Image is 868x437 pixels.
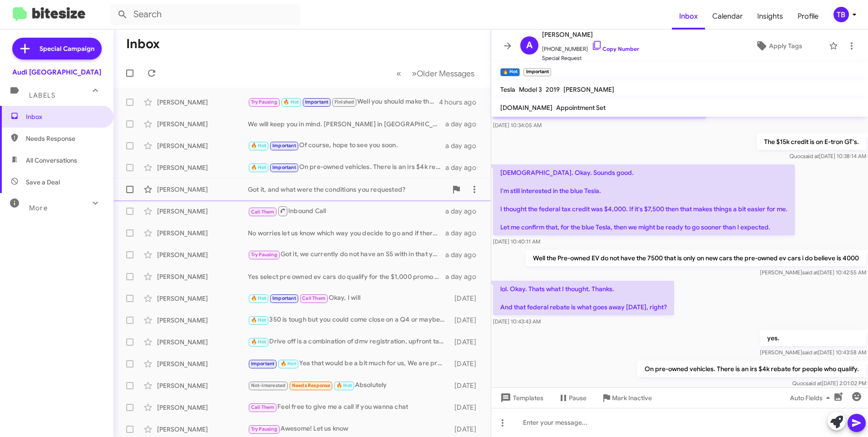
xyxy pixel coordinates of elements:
[592,45,639,52] a: Copy Number
[251,295,266,301] span: 🔥 Hot
[450,338,483,347] div: [DATE]
[251,339,266,345] span: 🔥 Hot
[157,250,248,259] div: [PERSON_NAME]
[248,424,450,434] div: Awesome! Let us know
[248,228,445,238] div: No worries let us know which way you decide to go and if there is anything we can do to help make...
[789,153,866,159] span: Quoc [DATE] 10:38:14 AM
[546,85,560,94] span: 2019
[157,272,248,281] div: [PERSON_NAME]
[391,64,480,83] nav: Page navigation example
[445,163,483,172] div: a day ago
[12,68,101,77] div: Audi [GEOGRAPHIC_DATA]
[283,99,299,105] span: 🔥 Hot
[519,85,542,94] span: Model 3
[450,403,483,412] div: [DATE]
[248,249,445,260] div: Got it, we currently do not have an S5 with in that yea range but I will keep my eye out if we ev...
[157,403,248,412] div: [PERSON_NAME]
[445,250,483,259] div: a day ago
[272,295,296,301] span: Important
[542,54,639,63] span: Special Request
[29,204,48,212] span: More
[790,3,826,30] a: Profile
[498,390,543,406] span: Templates
[251,164,266,170] span: 🔥 Hot
[26,112,103,121] span: Inbox
[305,99,329,105] span: Important
[248,337,450,347] div: Drive off is a combination of dmv registration, upfront taxes and first month payment so that is ...
[450,425,483,434] div: [DATE]
[248,315,450,325] div: 350 is tough but you could come close on a Q4 or maybe even a A3
[248,380,450,391] div: Absolutely
[157,316,248,325] div: [PERSON_NAME]
[563,85,614,94] span: [PERSON_NAME]
[556,104,606,112] span: Appointment Set
[251,252,277,258] span: Try Pausing
[251,99,277,105] span: Try Pausing
[302,295,325,301] span: Call Them
[769,38,802,54] span: Apply Tags
[450,294,483,303] div: [DATE]
[445,141,483,150] div: a day ago
[526,38,533,53] span: A
[251,317,266,323] span: 🔥 Hot
[750,3,790,30] span: Insights
[672,3,705,30] a: Inbox
[157,228,248,238] div: [PERSON_NAME]
[251,426,277,432] span: Try Pausing
[412,68,417,79] span: »
[637,361,866,377] p: On pre-owned vehicles. There is an irs $4k rebate for people who qualify.
[491,390,551,406] button: Templates
[445,119,483,129] div: a day ago
[760,349,866,356] span: [PERSON_NAME] [DATE] 10:43:58 AM
[281,361,296,367] span: 🔥 Hot
[157,338,248,347] div: [PERSON_NAME]
[292,382,330,388] span: Needs Response
[493,318,541,325] span: [DATE] 10:43:43 AM
[526,250,866,266] p: Well the Pre-owned EV do not have the 7500 that is only on new cars the pre-owned ev cars i do be...
[803,153,819,159] span: said at
[248,97,439,107] div: Well you should make the trip because we have agreed numbers even if you both show up at the same...
[12,38,102,60] a: Special Campaign
[248,162,445,173] div: On pre-owned vehicles. There is an irs $4k rebate for people who qualify.
[612,390,652,406] span: Mark Inactive
[272,164,296,170] span: Important
[594,390,659,406] button: Mark Inactive
[493,164,795,235] p: [DEMOGRAPHIC_DATA]. Okay. Sounds good. I'm still interested in the blue Tesla. I thought the fede...
[500,104,552,112] span: [DOMAIN_NAME]
[705,3,750,30] a: Calendar
[406,64,480,83] button: Next
[248,205,445,217] div: Inbound Call
[248,119,445,129] div: We will keep you in mind. [PERSON_NAME] in [GEOGRAPHIC_DATA] service is one of the best and we ar...
[26,156,77,165] span: All Conversations
[760,330,866,346] p: yes.
[248,402,450,412] div: Feel free to give me a call if you wanna chat
[802,349,818,356] span: said at
[157,163,248,172] div: [PERSON_NAME]
[157,98,248,107] div: [PERSON_NAME]
[157,207,248,216] div: [PERSON_NAME]
[110,4,301,25] input: Search
[542,29,639,40] span: [PERSON_NAME]
[450,359,483,368] div: [DATE]
[792,380,866,387] span: Quoc [DATE] 2:01:02 PM
[790,390,833,406] span: Auto Fields
[157,294,248,303] div: [PERSON_NAME]
[248,358,450,369] div: Yea that would be a bit much for us, We are probably somewhere in the 5k range.
[569,390,587,406] span: Pause
[251,404,275,410] span: Call Them
[251,209,275,215] span: Call Them
[251,143,266,149] span: 🔥 Hot
[157,141,248,150] div: [PERSON_NAME]
[500,85,515,94] span: Tesla
[802,269,818,276] span: said at
[39,44,94,53] span: Special Campaign
[417,69,474,79] span: Older Messages
[833,7,849,22] div: TB
[336,382,352,388] span: 🔥 Hot
[439,98,483,107] div: 4 hours ago
[126,37,160,51] h1: Inbox
[493,238,540,245] span: [DATE] 10:40:11 AM
[248,185,447,194] div: Got it, and what were the conditions you requested?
